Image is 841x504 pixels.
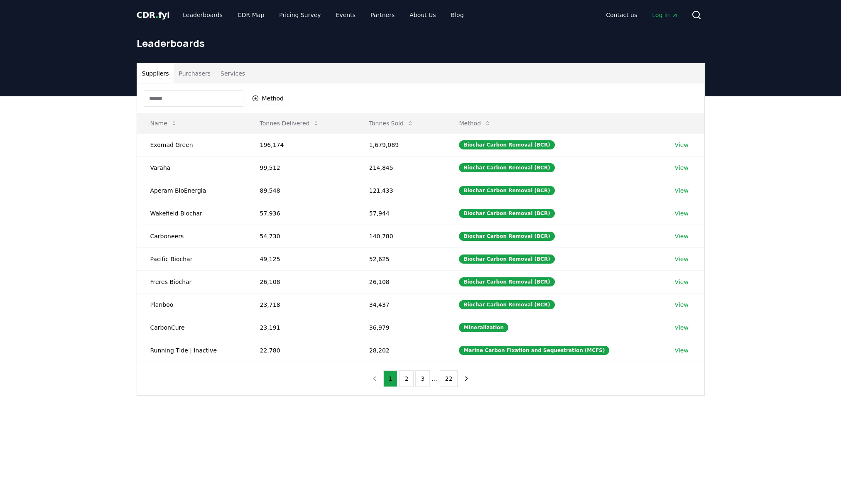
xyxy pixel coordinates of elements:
td: CarbonCure [137,316,247,339]
div: Biochar Carbon Removal (BCR) [459,300,554,309]
td: 49,125 [247,247,356,270]
a: Pricing Survey [272,7,327,22]
td: 26,108 [356,270,446,293]
button: Suppliers [137,64,174,83]
button: Services [216,64,250,83]
td: 99,512 [247,156,356,179]
td: Running Tide | Inactive [137,339,247,362]
td: 26,108 [247,270,356,293]
a: Contact us [599,7,644,22]
a: CDR Map [231,7,271,22]
td: Exomad Green [137,133,247,156]
td: 121,433 [356,179,446,202]
span: Log in [652,11,678,19]
a: Events [329,7,362,22]
td: 54,730 [247,225,356,247]
div: Biochar Carbon Removal (BCR) [459,140,554,149]
button: Name [144,115,184,132]
td: 57,944 [356,202,446,225]
div: Mineralization [459,323,508,332]
nav: Main [176,7,470,22]
a: View [675,301,689,309]
td: 28,202 [356,339,446,362]
a: Blog [444,7,471,22]
a: View [675,323,689,332]
td: Carboneers [137,225,247,247]
a: View [675,255,689,263]
button: Tonnes Sold [363,115,420,132]
div: Biochar Carbon Removal (BCR) [459,277,554,286]
td: 214,845 [356,156,446,179]
td: 1,679,089 [356,133,446,156]
span: . [155,10,158,20]
button: 3 [415,370,430,387]
td: Planboo [137,293,247,316]
td: 22,780 [247,339,356,362]
a: About Us [403,7,442,22]
button: 2 [399,370,414,387]
td: 196,174 [247,133,356,156]
span: CDR fyi [137,10,170,20]
td: Freres Biochar [137,270,247,293]
div: Biochar Carbon Removal (BCR) [459,254,554,264]
td: 57,936 [247,202,356,225]
h1: Leaderboards [137,37,705,50]
div: Biochar Carbon Removal (BCR) [459,186,554,195]
button: Purchasers [174,64,216,83]
td: Wakefield Biochar [137,202,247,225]
a: Partners [364,7,401,22]
li: ... [432,374,438,384]
a: View [675,209,689,218]
td: 89,548 [247,179,356,202]
td: Varaha [137,156,247,179]
button: 1 [383,370,398,387]
a: View [675,232,689,240]
button: Method [247,92,289,105]
a: View [675,278,689,286]
a: View [675,346,689,355]
td: 34,437 [356,293,446,316]
td: 140,780 [356,225,446,247]
td: Aperam BioEnergia [137,179,247,202]
a: View [675,164,689,172]
td: 52,625 [356,247,446,270]
button: next page [459,370,473,387]
button: Tonnes Delivered [253,115,326,132]
button: 22 [440,370,458,387]
td: 36,979 [356,316,446,339]
div: Biochar Carbon Removal (BCR) [459,232,554,241]
div: Biochar Carbon Removal (BCR) [459,209,554,218]
a: Log in [645,7,684,22]
button: Method [452,115,498,132]
nav: Main [599,7,684,22]
div: Marine Carbon Fixation and Sequestration (MCFS) [459,346,609,355]
a: View [675,141,689,149]
a: Leaderboards [176,7,229,22]
td: 23,718 [247,293,356,316]
div: Biochar Carbon Removal (BCR) [459,163,554,172]
a: CDR.fyi [137,9,170,21]
a: View [675,186,689,195]
td: Pacific Biochar [137,247,247,270]
td: 23,191 [247,316,356,339]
